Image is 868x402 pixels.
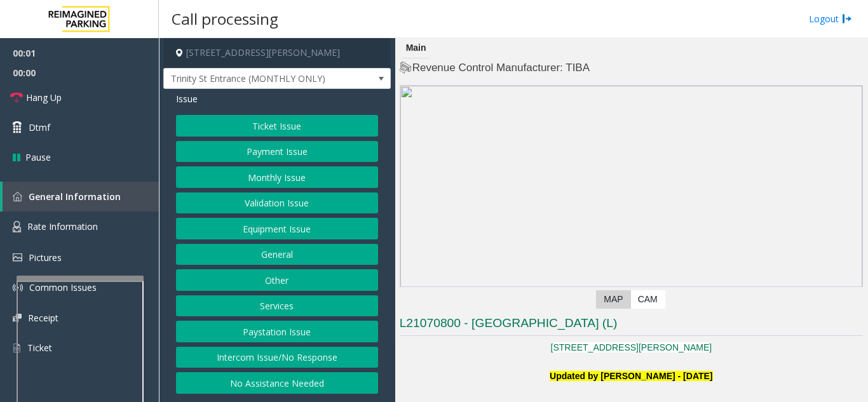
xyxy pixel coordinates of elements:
[29,191,121,203] span: General Information
[13,221,21,232] img: 'icon'
[163,38,391,68] h4: [STREET_ADDRESS][PERSON_NAME]
[13,192,22,201] img: 'icon'
[176,92,198,105] span: Issue
[3,182,159,211] a: General Information
[176,347,378,368] button: Intercom Issue/No Response
[176,141,378,163] button: Payment Issue
[403,38,430,58] div: Main
[25,151,51,164] span: Pause
[13,314,22,322] img: 'icon'
[551,342,712,352] a: [STREET_ADDRESS][PERSON_NAME]
[596,290,630,309] label: Map
[176,295,378,317] button: Services
[29,251,62,264] span: Pictures
[176,269,378,291] button: Other
[176,321,378,342] button: Paystation Issue
[176,192,378,214] button: Validation Issue
[400,60,863,76] h4: Revenue Control Manufacturer: TIBA
[176,218,378,239] button: Equipment Issue
[13,283,23,293] img: 'icon'
[809,12,852,25] a: Logout
[550,371,712,381] font: Updated by [PERSON_NAME] - [DATE]
[13,342,21,354] img: 'icon'
[165,3,285,34] h3: Call processing
[176,166,378,188] button: Monthly Issue
[29,121,50,134] span: Dtmf
[26,91,62,104] span: Hang Up
[842,12,852,25] img: logout
[27,220,98,232] span: Rate Information
[13,253,22,262] img: 'icon'
[176,115,378,137] button: Ticket Issue
[176,244,378,265] button: General
[630,290,665,309] label: CAM
[176,372,378,394] button: No Assistance Needed
[164,69,345,89] span: Trinity St Entrance (MONTHLY ONLY)
[400,315,863,336] h3: L21070800 - [GEOGRAPHIC_DATA] (L)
